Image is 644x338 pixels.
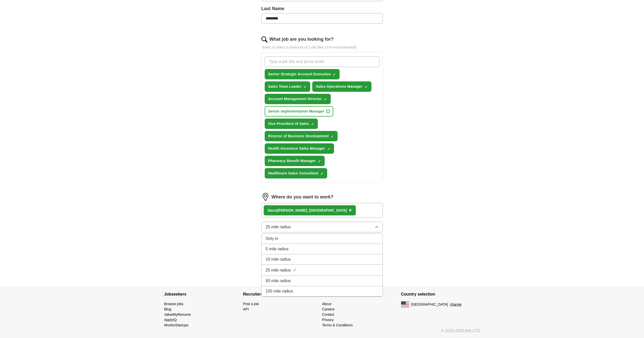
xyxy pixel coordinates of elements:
span: 50 mile radius [266,278,291,284]
span: Sales Team Leader [268,84,302,89]
button: Sales Team Leader✓ [265,81,310,92]
span: Only in [266,236,278,242]
span: ✓ [327,147,330,151]
span: ✓ [303,85,306,89]
button: Pharmacy Benefit Manager✓ [265,156,325,166]
a: Careers [322,307,335,311]
img: search.png [261,36,267,42]
button: Sales Operations Manager✓ [312,81,371,92]
div: © 2025 ADZUNA LTD [160,328,484,338]
a: Blog [164,307,171,311]
span: Sales Operations Manager [316,84,362,89]
a: Contact [322,312,334,317]
span: ✓ [318,159,321,163]
img: location.png [261,193,269,201]
button: Vice President of Sales✓ [265,119,318,129]
button: Account Management Director✓ [265,94,331,104]
strong: Sacra [268,208,277,212]
span: ✓ [331,134,334,139]
a: Browse jobs [164,302,183,306]
a: ValueMyResume [164,312,191,317]
button: Director of Business Development✓ [265,131,338,141]
p: Enter or select a minimum of 3 job titles (4-8 recommended) [261,45,383,50]
input: Type a job title and press enter [265,56,380,67]
span: Account Management Director [268,96,322,102]
a: ApplyIQ [164,318,177,322]
span: ✓ [311,122,314,126]
span: ✓ [333,73,336,77]
label: Last Name [261,5,383,12]
span: ✓ [324,97,327,101]
span: Vice President of Sales [268,121,309,126]
div: [PERSON_NAME], [GEOGRAPHIC_DATA] [268,208,347,213]
button: × [349,207,352,214]
span: [GEOGRAPHIC_DATA] [411,302,448,307]
span: 25 mile radius [266,224,291,230]
span: ✓ [365,85,368,89]
button: Health Insurance Sales Manager✓ [265,143,334,154]
button: Senior Implementation Manager [265,106,334,117]
h4: Country selection [401,287,480,301]
span: Senior Implementation Manager [268,109,325,114]
button: change [450,302,462,307]
span: 5 mile radius [266,246,289,252]
a: WorkInStartups [164,323,189,327]
button: 25 mile radius [261,222,383,232]
span: Senior Strategic Account Executive [268,72,331,77]
span: Healthcare Sales Consultant [268,171,319,176]
span: Pharmacy Benefit Manager [268,158,316,164]
span: Health Insurance Sales Manager [268,146,325,151]
span: ✓ [320,172,323,176]
span: Director of Business Development [268,133,329,139]
button: Senior Strategic Account Executive✓ [265,69,340,79]
span: 100 mile radius [266,288,293,294]
a: API [243,307,249,311]
label: Where do you want to work? [272,194,334,200]
button: Healthcare Sales Consultant✓ [265,168,327,178]
a: Post a job [243,302,259,306]
label: What job are you looking for? [269,36,334,43]
span: 10 mile radius [266,256,291,262]
a: Privacy [322,318,334,322]
img: US flag [401,301,409,307]
a: Terms & Conditions [322,323,353,327]
span: ✓ [293,267,297,274]
a: About [322,302,331,306]
span: 25 mile radius [266,267,291,273]
span: × [349,207,352,213]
